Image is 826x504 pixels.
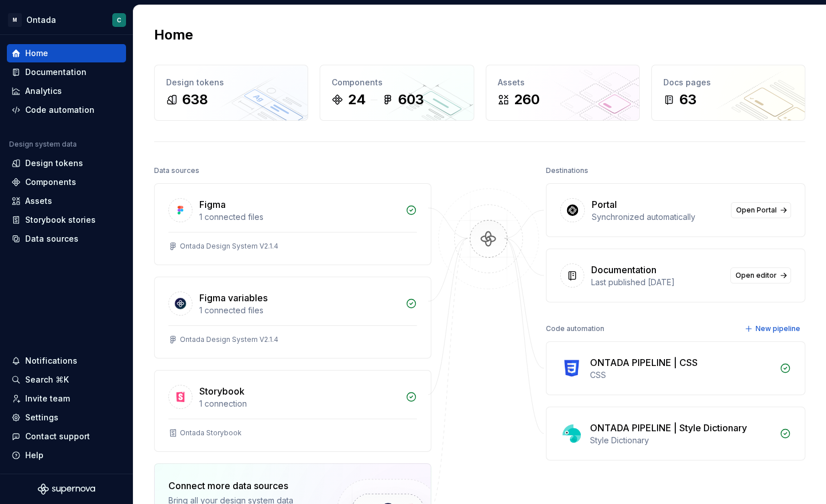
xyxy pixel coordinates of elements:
[25,48,48,59] div: Home
[7,44,126,62] a: Home
[25,104,95,116] div: Code automation
[7,63,126,81] a: Documentation
[7,371,126,389] button: Search ⌘K
[182,90,208,109] div: 638
[7,230,126,248] a: Data sources
[398,90,424,109] div: 603
[199,384,245,398] div: Storybook
[2,7,131,32] button: MOntadaC
[7,192,126,210] a: Assets
[25,431,90,442] div: Contact support
[199,198,226,211] div: Figma
[26,14,56,26] div: Ontada
[25,176,76,188] div: Components
[663,77,793,88] div: Docs pages
[154,370,431,452] a: Storybook1 connectionOntada Storybook
[741,321,805,337] button: New pipeline
[117,15,121,25] div: C
[154,163,199,179] div: Data sources
[9,140,77,149] div: Design system data
[546,163,588,179] div: Destinations
[154,277,431,359] a: Figma variables1 connected filesOntada Design System V2.1.4
[651,65,805,121] a: Docs pages63
[7,446,126,464] button: Help
[7,101,126,119] a: Code automation
[591,277,723,288] div: Last published [DATE]
[590,356,698,369] div: ONTADA PIPELINE | CSS
[25,195,52,207] div: Assets
[38,483,95,495] svg: Supernova Logo
[25,412,58,423] div: Settings
[25,214,96,226] div: Storybook stories
[730,267,791,283] a: Open editor
[498,77,628,88] div: Assets
[7,82,126,100] a: Analytics
[7,173,126,191] a: Components
[25,393,70,404] div: Invite team
[8,13,22,27] div: M
[25,66,86,78] div: Documentation
[679,90,697,109] div: 63
[199,291,268,305] div: Figma variables
[514,90,540,109] div: 260
[199,398,399,409] div: 1 connection
[7,211,126,229] a: Storybook stories
[756,324,800,333] span: New pipeline
[590,421,747,435] div: ONTADA PIPELINE | Style Dictionary
[731,202,791,218] a: Open Portal
[320,65,474,121] a: Components24603
[592,198,617,211] div: Portal
[592,211,724,223] div: Synchronized automatically
[486,65,640,121] a: Assets260
[154,65,308,121] a: Design tokens638
[199,211,399,223] div: 1 connected files
[332,77,462,88] div: Components
[736,206,777,215] span: Open Portal
[348,90,366,109] div: 24
[166,77,296,88] div: Design tokens
[591,263,656,277] div: Documentation
[25,157,83,169] div: Design tokens
[25,85,62,97] div: Analytics
[590,435,773,446] div: Style Dictionary
[7,389,126,408] a: Invite team
[25,450,44,461] div: Help
[546,321,604,337] div: Code automation
[7,352,126,370] button: Notifications
[25,355,77,367] div: Notifications
[7,154,126,172] a: Design tokens
[7,408,126,427] a: Settings
[168,479,317,493] div: Connect more data sources
[154,26,193,44] h2: Home
[590,369,773,381] div: CSS
[199,305,399,316] div: 1 connected files
[154,183,431,265] a: Figma1 connected filesOntada Design System V2.1.4
[735,271,777,280] span: Open editor
[25,374,69,385] div: Search ⌘K
[7,427,126,446] button: Contact support
[180,242,278,251] div: Ontada Design System V2.1.4
[25,233,78,245] div: Data sources
[180,335,278,344] div: Ontada Design System V2.1.4
[180,428,242,438] div: Ontada Storybook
